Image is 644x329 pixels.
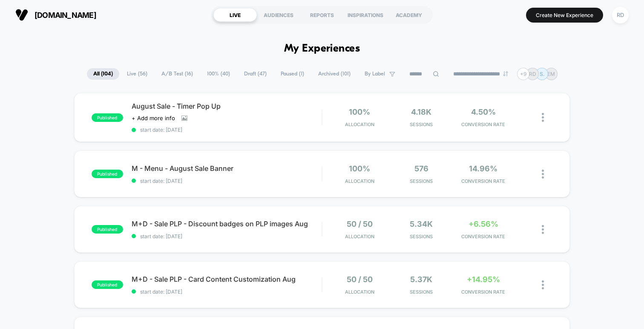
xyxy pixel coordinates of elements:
[213,8,257,22] div: LIVE
[542,280,544,289] img: close
[517,68,529,80] div: + 9
[312,68,357,80] span: Archived ( 101 )
[132,115,175,121] span: + Add more info
[344,8,387,22] div: INSPIRATIONS
[542,225,544,234] img: close
[540,71,544,77] p: S.
[132,275,322,283] span: M+D - Sale PLP - Card Content Customization Aug
[454,178,512,184] span: CONVERSION RATE
[454,121,512,127] span: CONVERSION RATE
[238,68,273,80] span: Draft ( 47 )
[542,170,544,179] img: close
[345,178,374,184] span: Allocation
[257,8,300,22] div: AUDIENCES
[454,234,512,240] span: CONVERSION RATE
[467,275,500,284] span: +14.95%
[92,170,123,178] span: published
[121,68,154,80] span: Live ( 56 )
[92,280,123,289] span: published
[132,164,322,173] span: M - Menu - August Sale Banner
[542,113,544,122] img: close
[612,7,629,23] div: RD
[349,107,370,116] span: 100%
[349,164,370,173] span: 100%
[155,68,199,80] span: A/B Test ( 16 )
[547,71,555,77] p: EM
[410,219,433,228] span: 5.34k
[393,234,450,240] span: Sessions
[284,43,360,55] h1: My Experiences
[411,107,431,116] span: 4.18k
[132,289,322,295] span: start date: [DATE]
[34,11,96,20] span: [DOMAIN_NAME]
[345,234,374,240] span: Allocation
[201,68,236,80] span: 100% ( 40 )
[469,164,497,173] span: 14.96%
[471,107,496,116] span: 4.50%
[132,102,322,110] span: August Sale - Timer Pop Up
[387,8,431,22] div: ACADEMY
[526,8,603,23] button: Create New Experience
[92,225,123,234] span: published
[454,289,512,295] span: CONVERSION RATE
[529,71,536,77] p: RD
[132,127,322,133] span: start date: [DATE]
[345,121,374,127] span: Allocation
[365,71,385,77] span: By Label
[92,113,123,122] span: published
[503,71,508,76] img: end
[609,6,631,24] button: RD
[300,8,344,22] div: REPORTS
[345,289,374,295] span: Allocation
[469,219,498,228] span: +6.56%
[132,233,322,240] span: start date: [DATE]
[393,121,450,127] span: Sessions
[393,178,450,184] span: Sessions
[274,68,310,80] span: Paused ( 1 )
[87,68,119,80] span: All ( 104 )
[15,9,28,21] img: Visually logo
[347,219,373,228] span: 50 / 50
[414,164,428,173] span: 576
[410,275,432,284] span: 5.37k
[347,275,373,284] span: 50 / 50
[132,178,322,184] span: start date: [DATE]
[13,8,99,22] button: [DOMAIN_NAME]
[132,219,322,228] span: M+D - Sale PLP - Discount badges on PLP images Aug
[393,289,450,295] span: Sessions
